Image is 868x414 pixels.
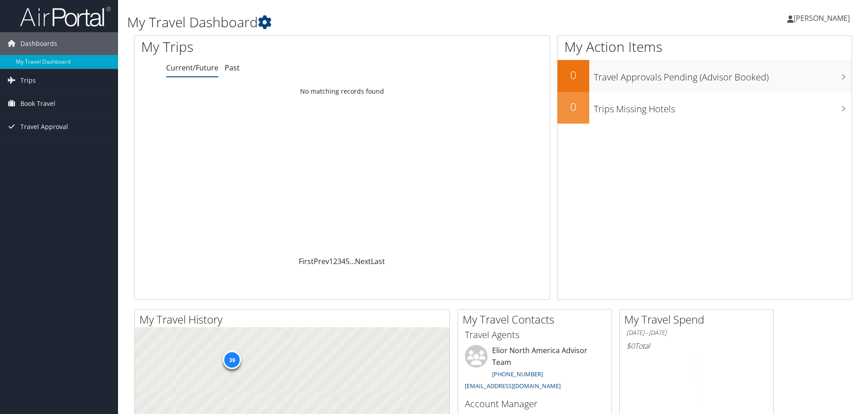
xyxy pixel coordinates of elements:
h1: My Travel Dashboard [127,13,615,32]
h3: Travel Agents [465,329,605,341]
a: 3 [337,256,341,266]
a: Prev [314,256,329,266]
a: [PERSON_NAME] [787,5,859,32]
td: No matching records found [134,83,550,100]
a: Current/Future [166,63,218,73]
h2: My Travel Contacts [463,312,612,327]
a: 1 [329,256,333,266]
a: [PHONE_NUMBER] [492,370,543,378]
h6: [DATE] - [DATE] [626,329,766,337]
a: Last [371,256,385,266]
a: [EMAIL_ADDRESS][DOMAIN_NAME] [465,382,561,390]
a: Past [225,63,240,73]
h1: My Action Items [557,37,852,56]
a: 0Trips Missing Hotels [557,92,852,124]
h2: My Travel Spend [624,312,773,327]
span: Dashboards [20,32,57,55]
a: 0Travel Approvals Pending (Advisor Booked) [557,60,852,92]
a: First [299,256,314,266]
span: Trips [20,69,36,92]
span: [PERSON_NAME] [794,13,850,23]
a: Next [355,256,371,266]
span: Book Travel [20,92,55,115]
h2: 0 [557,99,589,115]
a: 2 [333,256,337,266]
span: Travel Approval [20,115,68,138]
h3: Account Manager [465,398,605,410]
li: Elior North America Advisor Team [460,345,609,394]
a: 5 [345,256,350,266]
h6: Total [626,341,766,351]
div: 39 [223,351,241,369]
h1: My Trips [141,37,370,56]
a: 4 [341,256,345,266]
span: $0 [626,341,635,351]
h2: My Travel History [139,312,449,327]
h3: Travel Approvals Pending (Advisor Booked) [594,66,852,84]
span: … [350,256,355,266]
h2: 0 [557,67,589,83]
img: airportal-logo.png [20,6,111,27]
h3: Trips Missing Hotels [594,98,852,115]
